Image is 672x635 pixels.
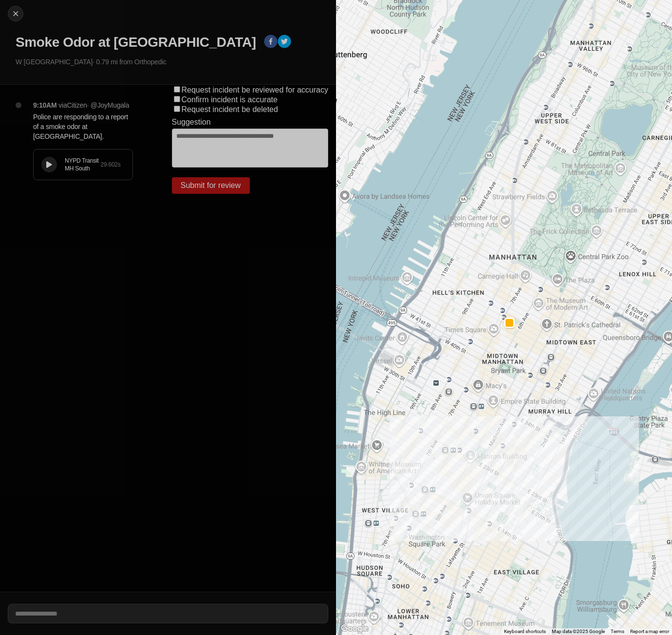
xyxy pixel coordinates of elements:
p: via Citizen · @ JoyMugala [58,100,129,110]
button: Keyboard shortcuts [504,628,546,635]
button: Submit for review [172,177,250,194]
label: Suggestion [172,118,211,127]
p: W [GEOGRAPHIC_DATA] · 0.79 mi from Orthopedic [16,57,328,67]
button: facebook [264,35,278,50]
img: cancel [11,9,20,19]
button: twitter [278,35,291,50]
a: Terms (opens in new tab) [611,629,624,634]
label: Confirm incident is accurate [182,95,278,104]
span: Map data ©2025 Google [552,629,605,634]
p: Police are responding to a report of a smoke odor at [GEOGRAPHIC_DATA]. [33,112,133,141]
a: Report a map error [630,629,669,634]
div: NYPD Transit MH South [65,157,101,172]
img: Google [338,622,371,635]
button: cancel [8,6,23,21]
label: Request incident be deleted [182,105,278,113]
h1: Smoke Odor at [GEOGRAPHIC_DATA] [16,34,256,51]
label: Request incident be reviewed for accuracy [182,86,329,94]
div: 29.602 s [101,161,121,168]
p: 9:10AM [33,100,56,110]
a: Open this area in Google Maps (opens a new window) [338,622,371,635]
